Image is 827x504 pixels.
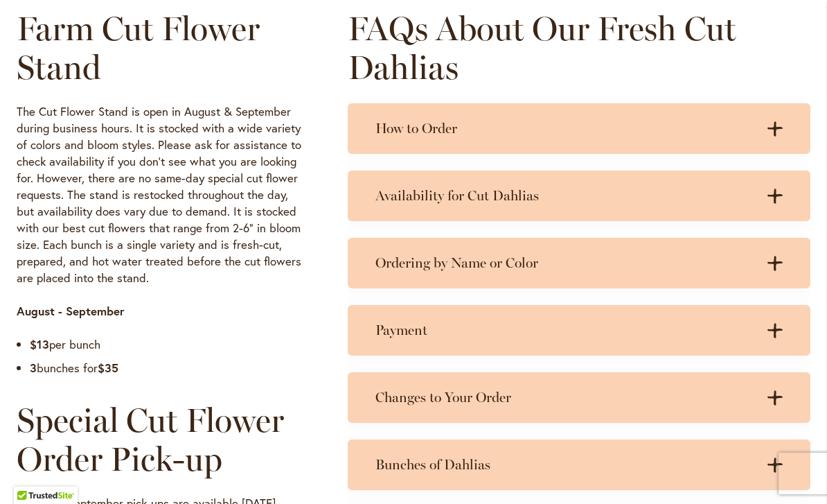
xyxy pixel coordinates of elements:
h3: Ordering by Name or Color [375,254,755,272]
summary: Payment [348,305,810,356]
h2: Special Cut Flower Order Pick-up [17,401,308,478]
h3: How to Order [375,120,755,137]
strong: $35 [98,360,118,376]
h2: FAQs About Our Fresh Cut Dahlias [348,9,810,87]
summary: Availability for Cut Dahlias [348,171,810,221]
summary: Ordering by Name or Color [348,238,810,288]
li: bunches for [30,360,308,376]
summary: Bunches of Dahlias [348,440,810,490]
li: per bunch [30,336,308,353]
summary: Changes to Your Order [348,372,810,423]
summary: How to Order [348,103,810,154]
h3: Availability for Cut Dahlias [375,187,755,205]
h3: Payment [375,322,755,339]
p: The Cut Flower Stand is open in August & September during business hours. It is stocked with a wi... [17,103,308,286]
strong: $13 [30,336,49,352]
strong: August - September [17,303,125,319]
h3: Changes to Your Order [375,389,755,406]
h2: Farm Cut Flower Stand [17,9,308,87]
strong: 3 [30,360,37,376]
